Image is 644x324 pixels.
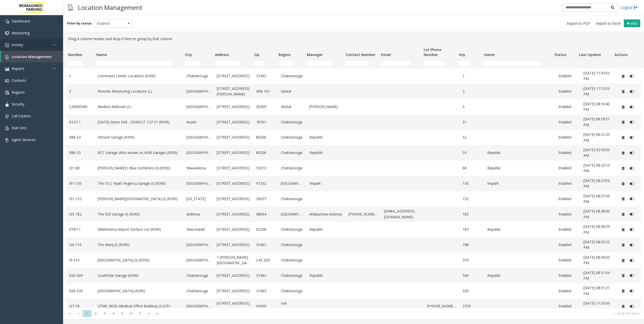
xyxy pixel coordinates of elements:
a: 1 [69,73,92,79]
span: Page 4 [109,310,118,317]
a: [STREET_ADDRESS] [217,211,250,217]
input: Region Filter [279,61,293,66]
a: [DATE] 08:28:39 PM [583,224,613,235]
a: Impark [309,181,342,186]
span: [DATE] 08:31:21 PM [583,285,610,296]
td: Email Filter [379,59,421,68]
a: 150 [463,181,481,186]
td: Region Filter [277,59,305,68]
a: [STREET_ADDRESS] [217,227,250,232]
button: Delete [619,118,627,126]
a: I20-116 [69,242,92,248]
a: Enabled [558,89,577,94]
td: Address Filter [213,59,252,68]
a: Filmore Garage (R390) [98,134,181,140]
span: [DATE] 11:47:55 PM [583,71,610,81]
input: Number Filter [68,61,83,66]
a: [DATE] 08:18:57 PM [583,116,613,128]
a: Command Center Locations (R390) [98,73,181,79]
img: 'icon' [5,31,9,35]
button: Delete [619,302,627,310]
a: 68 [463,165,481,171]
td: Last Update Filter [577,59,612,68]
span: [DATE] 11:35:09 PM [583,301,610,311]
a: CPMC MOB (Medical Office Building) (I) (CP) [98,303,181,309]
a: Impark [487,181,552,186]
a: [STREET_ADDRESS][PERSON_NAME] [217,86,250,97]
span: Enabled [94,19,125,28]
span: Go to the next page [145,312,152,316]
a: [DATE] 08:23:10 PM [583,163,613,174]
a: 55401 [256,242,275,248]
span: Export to PDF [567,21,590,26]
span: Export to Excel [596,21,621,26]
button: Disable [627,256,636,264]
img: 'icon' [5,114,9,118]
a: Enabled [558,257,577,263]
button: Disable [627,103,636,111]
button: Delete [619,164,627,172]
td: Key Filter [457,59,481,68]
a: Enabled [558,134,577,140]
span: Page 1 [83,310,91,317]
button: Disable [627,302,636,310]
th: Status [552,44,577,59]
a: [PHONE_NUMBER] [348,211,378,217]
button: Add [624,19,640,28]
span: [DATE] 08:29:32 PM [583,239,610,250]
a: 2 [69,89,92,94]
span: [DATE] 08:30:05 PM [583,255,610,265]
a: Enabled [558,227,577,232]
td: Number Filter [66,59,94,68]
input: Zip Filter [254,61,265,66]
a: 51 [463,119,481,125]
a: San [PERSON_NAME] [281,301,303,312]
button: Disable [627,149,636,157]
span: Page 2 [91,310,100,317]
a: Chattanooga [281,242,303,248]
span: Go to the last page [154,312,161,316]
span: [DATE] 08:31:04 PM [583,270,610,281]
input: Manager Filter [307,61,332,66]
button: Disable [627,133,636,142]
a: [PERSON_NAME]'s Blue Sombrero (I) (R390) [98,165,181,171]
a: Enabled [558,196,577,202]
a: 53213 [256,165,275,171]
span: [DATE] 08:27:36 PM [583,194,610,204]
span: Dashboard [12,19,30,23]
img: 'icon' [5,67,9,71]
a: Republic [309,134,342,140]
span: Name [96,52,107,57]
a: L20000500 [69,104,92,110]
span: [DATE] 08:18:57 PM [583,117,610,127]
a: Chattanooga [186,273,211,278]
a: Chattanooga [281,257,303,263]
button: Disable [627,87,636,95]
a: 2759 [463,303,481,309]
div: Data table [63,44,644,308]
a: Enabled [558,242,577,248]
a: 182 [463,211,481,217]
span: [DATE] 08:27:04 PM [583,178,610,188]
img: 'icon' [5,102,9,106]
img: 'icon' [5,79,9,83]
a: [DATE] 11:47:55 PM [583,70,613,82]
span: Go to the last page [153,310,162,317]
a: [GEOGRAPHIC_DATA] (R390) [98,288,181,294]
a: [DATE] 02:59:05 AM [583,147,613,158]
a: L4Z 2G5 [256,257,275,263]
a: 152 [463,196,481,202]
a: Enabled [558,303,577,309]
button: Export to Excel [594,20,623,27]
a: 94109 [256,303,275,309]
a: [PHONE_NUMBER] [427,303,457,309]
button: Disable [627,226,636,234]
a: I51-152 [69,196,92,202]
a: [DATE] 08:28:06 PM [583,208,613,220]
label: Filter by status [67,21,92,26]
a: 52 [463,134,481,140]
a: [GEOGRAPHIC_DATA] [186,134,211,140]
a: [DATE] 11:35:09 PM [583,301,613,312]
a: 1 [PERSON_NAME][GEOGRAPHIC_DATA] [217,255,250,266]
a: [DATE] 08:29:32 PM [583,239,613,251]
